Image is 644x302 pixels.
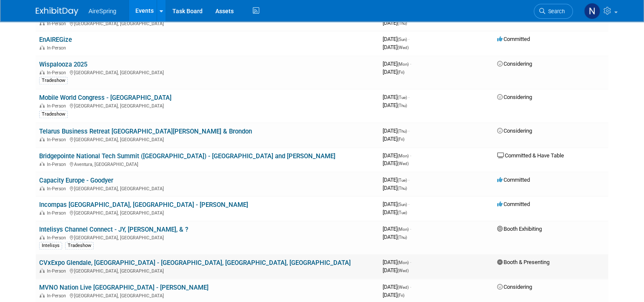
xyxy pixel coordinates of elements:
[497,36,530,42] span: Committed
[39,234,376,241] div: [GEOGRAPHIC_DATA], [GEOGRAPHIC_DATA]
[398,62,409,67] span: (Mon)
[47,293,69,299] span: In-Person
[383,20,407,26] span: [DATE]
[47,210,69,216] span: In-Person
[383,185,407,191] span: [DATE]
[398,45,409,50] span: (Wed)
[383,160,409,166] span: [DATE]
[39,136,376,142] div: [GEOGRAPHIC_DATA], [GEOGRAPHIC_DATA]
[39,20,376,26] div: [GEOGRAPHIC_DATA], [GEOGRAPHIC_DATA]
[497,152,564,159] span: Committed & Have Table
[39,209,376,216] div: [GEOGRAPHIC_DATA], [GEOGRAPHIC_DATA]
[39,77,68,84] div: Tradeshow
[40,70,45,74] img: In-Person Event
[39,201,248,209] a: Incompas [GEOGRAPHIC_DATA], [GEOGRAPHIC_DATA] - [PERSON_NAME]
[383,36,409,42] span: [DATE]
[398,285,409,290] span: (Wed)
[383,284,411,290] span: [DATE]
[410,259,411,265] span: -
[398,235,407,240] span: (Thu)
[408,177,409,183] span: -
[398,210,407,215] span: (Tue)
[410,152,411,159] span: -
[584,3,600,19] img: Natalie Pyron
[39,284,209,291] a: MVNO Nation Live [GEOGRAPHIC_DATA] - [PERSON_NAME]
[497,61,532,67] span: Considering
[398,178,407,183] span: (Tue)
[383,152,411,159] span: [DATE]
[40,293,45,297] img: In-Person Event
[65,242,94,250] div: Tradeshow
[383,209,407,215] span: [DATE]
[39,128,252,135] a: Telarus Business Retreat [GEOGRAPHIC_DATA][PERSON_NAME] & Brondon
[39,36,72,44] a: EnAIREGize
[39,160,376,167] div: Aventura, [GEOGRAPHIC_DATA]
[40,137,45,141] img: In-Person Event
[40,21,45,25] img: In-Person Event
[545,8,565,15] span: Search
[398,227,409,232] span: (Mon)
[408,36,409,42] span: -
[383,292,404,298] span: [DATE]
[383,69,404,75] span: [DATE]
[497,201,530,207] span: Committed
[410,61,411,67] span: -
[398,21,407,26] span: (Thu)
[39,61,87,68] a: Wispalooza 2025
[398,129,407,134] span: (Thu)
[398,161,409,166] span: (Wed)
[383,201,409,207] span: [DATE]
[39,267,376,274] div: [GEOGRAPHIC_DATA], [GEOGRAPHIC_DATA]
[39,177,113,184] a: Capacity Europe - Goodyer
[497,177,530,183] span: Committed
[39,110,68,118] div: Tradeshow
[47,70,69,75] span: In-Person
[40,186,45,190] img: In-Person Event
[408,94,409,100] span: -
[36,7,78,16] img: ExhibitDay
[497,128,532,134] span: Considering
[39,102,376,109] div: [GEOGRAPHIC_DATA], [GEOGRAPHIC_DATA]
[398,70,404,75] span: (Fri)
[398,95,407,100] span: (Tue)
[383,234,407,240] span: [DATE]
[410,284,411,290] span: -
[47,103,69,109] span: In-Person
[398,137,404,142] span: (Fri)
[40,235,45,239] img: In-Person Event
[383,259,411,265] span: [DATE]
[383,128,409,134] span: [DATE]
[39,94,172,102] a: Mobile World Congress - [GEOGRAPHIC_DATA]
[39,292,376,299] div: [GEOGRAPHIC_DATA], [GEOGRAPHIC_DATA]
[40,45,45,49] img: In-Person Event
[47,137,69,142] span: In-Person
[497,284,532,290] span: Considering
[383,226,411,232] span: [DATE]
[47,45,69,51] span: In-Person
[39,69,376,75] div: [GEOGRAPHIC_DATA], [GEOGRAPHIC_DATA]
[398,260,409,265] span: (Mon)
[398,186,407,191] span: (Thu)
[47,268,69,274] span: In-Person
[40,103,45,107] img: In-Person Event
[408,201,409,207] span: -
[383,102,407,108] span: [DATE]
[408,128,409,134] span: -
[398,293,404,298] span: (Fri)
[497,259,550,265] span: Booth & Presenting
[383,61,411,67] span: [DATE]
[383,267,409,273] span: [DATE]
[39,185,376,192] div: [GEOGRAPHIC_DATA], [GEOGRAPHIC_DATA]
[410,226,411,232] span: -
[534,4,573,19] a: Search
[398,202,407,207] span: (Sun)
[383,44,409,50] span: [DATE]
[40,210,45,215] img: In-Person Event
[383,136,404,142] span: [DATE]
[39,259,351,267] a: CVxExpo Glendale, [GEOGRAPHIC_DATA] - [GEOGRAPHIC_DATA], [GEOGRAPHIC_DATA], [GEOGRAPHIC_DATA]
[398,37,407,42] span: (Sun)
[398,154,409,158] span: (Mon)
[497,94,532,100] span: Considering
[383,94,409,100] span: [DATE]
[398,268,409,273] span: (Wed)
